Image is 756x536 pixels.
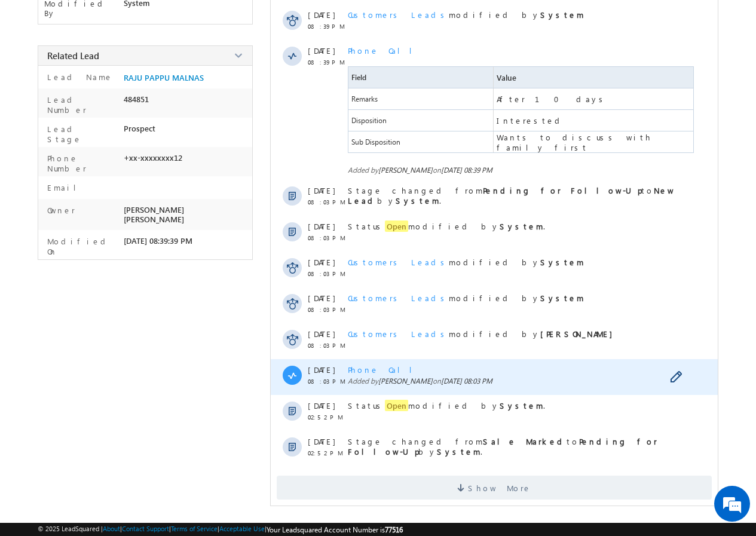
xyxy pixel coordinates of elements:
[385,220,408,232] span: Open
[44,94,119,115] label: Lead Number
[44,205,75,215] label: Owner
[308,378,344,385] span: 08:03 PM
[540,329,619,339] strong: [PERSON_NAME]
[348,110,492,131] span: Disposition
[348,400,545,411] span: Status modified by .
[44,182,85,192] label: Email
[308,257,335,267] span: [DATE]
[378,376,433,385] span: [PERSON_NAME]
[497,115,564,125] span: Interested
[378,166,433,174] span: [PERSON_NAME]
[497,94,607,104] span: After 10 days
[308,414,344,421] span: 02:52 PM
[348,293,584,303] span: modified by
[308,436,335,446] span: [DATE]
[540,10,584,20] strong: System
[348,185,675,206] span: Stage changed from to by .
[308,400,335,411] span: [DATE]
[348,88,492,109] span: Remarks
[670,371,688,385] span: Edit
[219,525,265,532] a: Acceptable Use
[308,365,335,375] span: [DATE]
[308,449,344,457] span: 02:52 PM
[16,111,218,358] textarea: Type your message and click 'Submit'
[348,185,675,206] strong: New Lead
[20,63,50,78] img: d_60004797649_company_0_60004797649
[351,94,378,103] span: Remarks
[308,306,344,313] span: 08:03 PM
[348,365,421,375] span: Phone Call
[468,476,531,500] span: Show More
[500,221,543,231] strong: System
[103,525,120,532] a: About
[308,293,335,303] span: [DATE]
[308,234,344,241] span: 08:03 PM
[348,376,696,385] span: Added by on
[308,185,335,195] span: [DATE]
[44,72,113,82] label: Lead Name
[308,342,344,349] span: 08:03 PM
[38,525,403,534] span: © 2025 LeadSquared | | | | |
[348,257,584,267] span: modified by
[44,236,119,256] label: Modified On
[267,525,403,534] span: Your Leadsquared Account Number is
[124,124,155,133] span: Prospect
[540,293,584,303] strong: System
[196,6,225,35] div: Minimize live chat window
[348,45,421,56] span: Phone Call
[122,525,169,532] a: Contact Support
[348,220,545,232] span: Status modified by .
[124,94,149,104] span: 484851
[348,131,492,152] span: Sub Disposition
[497,72,516,82] span: Value
[47,50,99,62] span: Related Lead
[124,73,204,82] a: RAJU PAPPU MALNAS
[175,368,217,384] em: Submit
[348,329,449,339] span: Customers Leads
[308,270,344,277] span: 08:03 PM
[441,376,492,385] span: [DATE] 08:03 PM
[348,10,584,20] span: modified by
[348,166,696,174] span: Added by on
[351,137,400,146] span: Sub Disposition
[124,236,192,246] span: [DATE] 08:39:39 PM
[44,124,119,144] label: Lead Stage
[308,59,344,66] span: 08:39 PM
[348,436,657,457] strong: Pending for Follow-Up
[348,257,449,267] span: Customers Leads
[396,195,439,206] strong: System
[540,257,584,267] strong: System
[351,116,387,125] span: Disposition
[437,446,480,457] strong: System
[500,400,543,411] strong: System
[124,205,246,224] span: [PERSON_NAME] [PERSON_NAME]
[308,329,335,339] span: [DATE]
[483,436,567,446] strong: Sale Marked
[44,153,119,173] label: Phone Number
[497,132,693,152] span: Wants to discuss with family first
[308,45,335,56] span: [DATE]
[308,221,335,231] span: [DATE]
[308,23,344,30] span: 08:39 PM
[483,185,641,195] strong: Pending for Follow-Up
[308,10,335,20] span: [DATE]
[385,400,408,411] span: Open
[348,436,657,457] span: Stage changed from to by .
[62,63,201,78] div: Leave a message
[385,525,403,534] span: 77516
[124,153,182,163] span: +xx-xxxxxxxx12
[171,525,218,532] a: Terms of Service
[351,73,366,82] span: Field
[348,293,449,303] span: Customers Leads
[441,166,492,174] span: [DATE] 08:39 PM
[348,10,449,20] span: Customers Leads
[308,198,344,206] span: 08:03 PM
[348,329,619,339] span: modified by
